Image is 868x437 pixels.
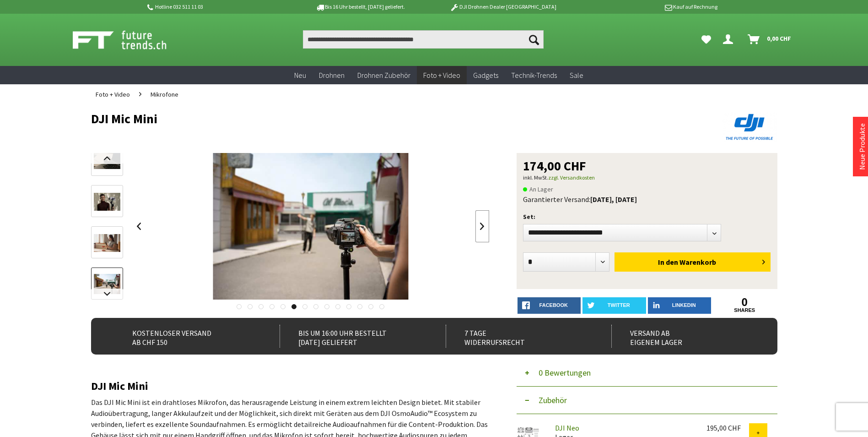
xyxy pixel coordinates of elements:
button: 0 Bewertungen [517,359,777,387]
div: Garantierter Versand: [523,195,771,204]
span: Mikrofone [151,90,178,98]
p: Bis 16 Uhr bestellt, [DATE] geliefert. [289,1,431,12]
div: Kostenloser Versand ab CHF 150 [114,325,260,348]
div: 195,00 CHF [706,423,749,432]
span: facebook [539,302,568,308]
span: twitter [608,302,630,308]
span: Drohnen Zubehör [357,71,410,80]
p: Set: [523,211,771,222]
a: DJI Neo [555,423,579,432]
h2: DJI Mic Mini [91,380,489,392]
span: Sale [570,71,583,80]
span: Foto + Video [423,71,460,80]
button: Suchen [524,30,544,49]
span: An Lager [523,184,553,195]
a: Foto + Video [417,66,467,85]
div: 7 Tage Widerrufsrecht [446,325,592,348]
div: Bis um 16:00 Uhr bestellt [DATE] geliefert [280,325,426,348]
span: In den [658,257,678,267]
a: 0 [713,297,776,307]
a: Drohnen [313,66,351,85]
span: Foto + Video [96,90,130,98]
p: Hotline 032 511 11 03 [146,1,289,12]
span: LinkedIn [672,302,696,308]
a: Neue Produkte [857,123,867,170]
a: Technik-Trends [505,66,563,85]
p: DJI Drohnen Dealer [GEOGRAPHIC_DATA] [431,1,574,12]
a: Dein Konto [719,30,740,49]
span: 174,00 CHF [523,159,586,172]
p: Kauf auf Rechnung [575,1,717,12]
a: facebook [518,297,581,314]
span: Drohnen [319,71,345,80]
button: In den Warenkorb [615,252,771,272]
span: Neu [294,71,306,80]
input: Produkt, Marke, Kategorie, EAN, Artikelnummer… [303,30,544,49]
span: Gadgets [473,71,498,80]
a: Drohnen Zubehör [351,66,417,85]
a: Sale [563,66,590,85]
h1: DJI Mic Mini [91,112,640,126]
a: twitter [582,297,646,314]
b: [DATE], [DATE] [590,195,637,204]
button: Zubehör [517,387,777,414]
a: Gadgets [467,66,505,85]
a: shares [713,307,776,313]
img: Shop Futuretrends - zur Startseite wechseln [73,28,187,51]
a: Warenkorb [744,30,796,49]
a: Meine Favoriten [697,30,716,49]
img: DJI [722,112,777,142]
p: inkl. MwSt. [523,172,771,183]
a: LinkedIn [648,297,712,314]
a: Mikrofone [146,84,183,104]
div: Versand ab eigenem Lager [611,325,757,348]
span: Technik-Trends [511,71,557,80]
a: zzgl. Versandkosten [548,174,595,181]
span: 0,00 CHF [767,31,791,46]
span: Warenkorb [679,257,716,267]
a: Foto + Video [91,84,135,104]
a: Neu [288,66,313,85]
